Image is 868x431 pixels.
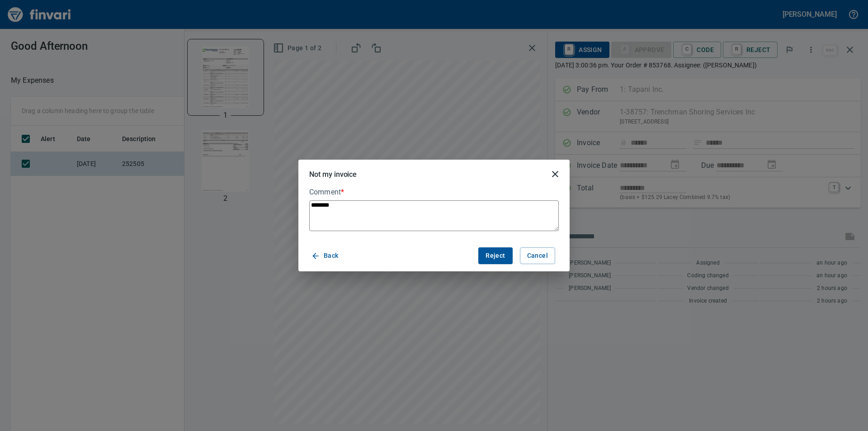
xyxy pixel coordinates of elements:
[309,189,559,196] label: Comment
[527,250,548,261] span: Cancel
[309,247,342,264] button: Back
[313,250,339,261] span: Back
[478,247,512,264] button: Reject
[309,170,357,179] h5: Not my invoice
[486,250,505,261] span: Reject
[544,163,566,185] button: close
[520,247,555,264] button: Cancel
